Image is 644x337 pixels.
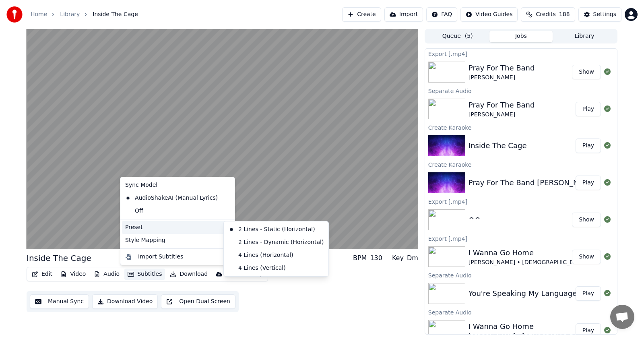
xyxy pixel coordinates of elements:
[426,31,489,42] button: Queue
[342,7,381,22] button: Create
[60,10,80,19] a: Library
[576,176,601,190] button: Play
[57,269,89,280] button: Video
[572,250,601,264] button: Show
[469,140,527,151] div: Inside The Cage
[460,7,518,22] button: Video Guides
[425,159,617,169] div: Create Karaoke
[425,234,617,243] div: Export [.mp4]
[31,10,138,19] nav: breadcrumb
[384,7,423,22] button: Import
[469,99,535,111] div: Pray For The Band
[425,307,617,317] div: Separate Audio
[576,102,601,116] button: Play
[593,10,616,19] div: Settings
[122,234,233,247] div: Style Mapping
[31,10,47,19] a: Home
[576,286,601,301] button: Play
[521,7,575,22] button: Credits188
[425,122,617,132] div: Create Karaoke
[122,221,233,234] div: Preset
[572,213,601,227] button: Show
[93,10,138,19] span: Inside The Cage
[122,192,221,205] div: AudioShakeAI (Manual Lyrics)
[407,253,418,263] div: Dm
[30,294,89,309] button: Manual Sync
[225,249,327,262] div: 4 Lines (Horizontal)
[536,10,555,19] span: Credits
[29,269,56,280] button: Edit
[469,111,535,119] div: [PERSON_NAME]
[469,62,535,74] div: Pray For The Band
[122,205,233,217] div: Off
[161,294,235,309] button: Open Dual Screen
[469,74,535,82] div: [PERSON_NAME]
[124,269,165,280] button: Subtitles
[122,179,233,192] div: Sync Model
[392,253,404,263] div: Key
[425,270,617,280] div: Separate Audio
[553,31,616,42] button: Library
[225,236,327,249] div: 2 Lines - Dynamic (Horizontal)
[469,258,586,267] div: [PERSON_NAME] • [DEMOGRAPHIC_DATA]
[425,86,617,95] div: Separate Audio
[425,196,617,206] div: Export [.mp4]
[610,305,634,329] a: Open chat
[92,294,158,309] button: Download Video
[6,6,23,23] img: youka
[465,32,473,40] span: ( 5 )
[91,269,123,280] button: Audio
[425,49,617,58] div: Export [.mp4]
[578,7,621,22] button: Settings
[489,31,553,42] button: Jobs
[138,253,183,261] div: Import Subtitles
[559,10,570,19] span: 188
[353,253,367,263] div: BPM
[225,223,327,236] div: 2 Lines - Static (Horizontal)
[469,247,586,258] div: I Wanna Go Home
[469,214,481,225] div: ^^
[469,288,577,299] div: You're Speaking My Language
[370,253,382,263] div: 130
[469,321,586,332] div: I Wanna Go Home
[426,7,457,22] button: FAQ
[225,262,327,275] div: 4 Lines (Vertical)
[27,252,91,264] div: Inside The Cage
[576,139,601,153] button: Play
[469,177,597,188] div: Pray For The Band [PERSON_NAME]
[167,269,211,280] button: Download
[572,65,601,79] button: Show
